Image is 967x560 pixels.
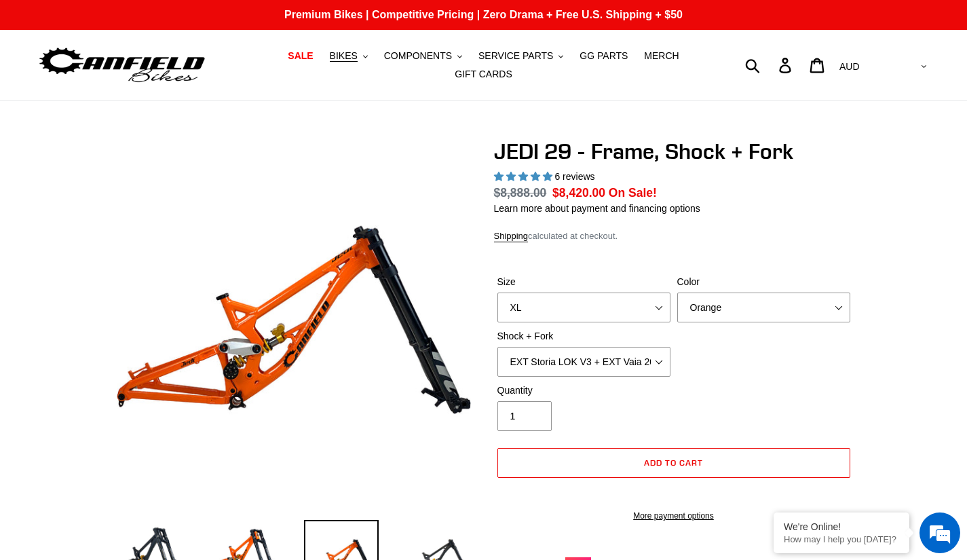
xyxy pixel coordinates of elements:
span: COMPONENTS [384,50,452,62]
label: Quantity [497,384,670,398]
div: calculated at checkout. [494,229,854,243]
a: Learn more about payment and financing options [494,203,700,214]
span: BIKES [330,50,358,62]
label: Size [497,275,670,289]
span: On Sale! [609,184,657,202]
button: Add to cart [497,448,850,478]
span: SERVICE PARTS [478,50,553,62]
span: $8,420.00 [552,186,605,200]
h1: JEDI 29 - Frame, Shock + Fork [494,138,854,164]
a: GG PARTS [573,47,634,65]
span: Add to cart [644,458,703,468]
a: SALE [281,47,320,65]
span: 5.00 stars [494,171,555,182]
button: SERVICE PARTS [472,47,570,65]
a: More payment options [497,510,850,522]
input: Search [753,50,787,80]
a: Shipping [494,231,529,242]
span: GG PARTS [580,50,628,62]
span: 6 reviews [554,171,594,182]
a: GIFT CARDS [448,65,519,83]
div: We're Online! [784,521,899,532]
span: SALE [288,50,313,62]
a: MERCH [637,47,685,65]
span: MERCH [644,50,679,62]
button: BIKES [323,47,375,65]
img: Canfield Bikes [37,44,207,87]
span: GIFT CARDS [455,69,512,80]
label: Color [677,275,850,289]
label: Shock + Fork [497,329,670,343]
button: COMPONENTS [377,47,469,65]
s: $8,888.00 [494,186,547,200]
p: How may I help you today? [784,534,899,544]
